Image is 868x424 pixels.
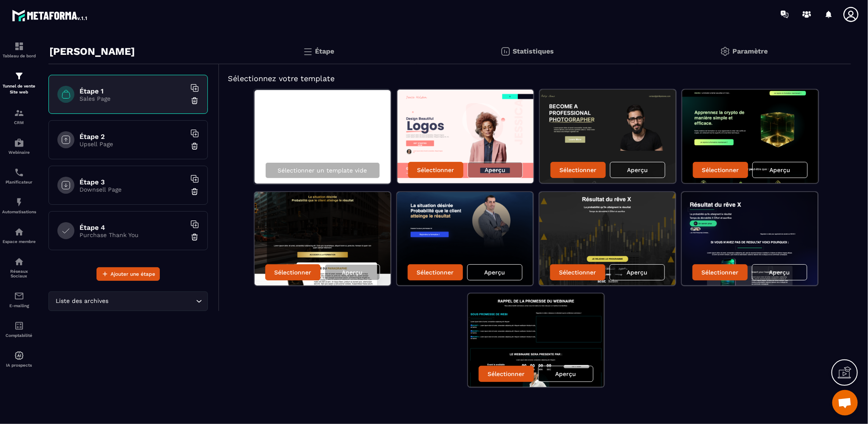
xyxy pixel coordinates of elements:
[79,232,186,238] p: Purchase Thank You
[397,192,533,285] img: image
[732,47,768,55] p: Paramètre
[14,351,24,361] img: automations
[190,142,199,150] img: trash
[832,390,858,416] div: Ouvrir le chat
[701,269,738,276] p: Sélectionner
[278,167,367,174] p: Sélectionner un template vide
[488,370,525,377] p: Sélectionner
[417,167,454,173] p: Sélectionner
[468,294,604,387] img: image
[500,46,511,57] img: stats.20deebd0.svg
[255,192,391,285] img: image
[2,150,36,155] p: Webinaire
[96,267,160,281] button: Ajouter une étape
[111,297,194,306] input: Search for option
[2,220,36,250] a: automationsautomationsEspace membre
[559,269,596,276] p: Sélectionner
[2,269,36,278] p: Réseaux Sociaux
[12,8,88,23] img: logo
[2,102,36,131] a: formationformationCRM
[14,291,24,301] img: email
[54,297,111,306] span: Liste des archives
[485,167,505,173] p: Aperçu
[2,303,36,308] p: E-mailing
[513,47,554,55] p: Statistiques
[14,71,24,81] img: formation
[315,47,334,55] p: Étape
[228,73,842,85] h5: Sélectionnez votre template
[702,167,739,173] p: Sélectionner
[2,54,36,58] p: Tableau de bord
[79,87,186,95] h6: Étape 1
[2,285,36,314] a: emailemailE-mailing
[2,83,36,95] p: Tunnel de vente Site web
[79,95,186,102] p: Sales Page
[79,141,186,147] p: Upsell Page
[190,187,199,196] img: trash
[190,96,199,105] img: trash
[682,90,818,183] img: image
[79,133,186,141] h6: Étape 2
[2,180,36,184] p: Planificateur
[14,197,24,207] img: automations
[48,291,208,311] div: Search for option
[79,178,186,186] h6: Étape 3
[111,270,155,278] span: Ajouter une étape
[627,269,647,276] p: Aperçu
[2,161,36,191] a: schedulerschedulerPlanificateur
[303,46,313,57] img: bars.0d591741.svg
[556,370,576,377] p: Aperçu
[484,269,505,276] p: Aperçu
[682,192,818,285] img: image
[14,41,24,51] img: formation
[79,186,186,193] p: Downsell Page
[2,35,36,65] a: formationformationTableau de bord
[14,321,24,331] img: accountant
[14,257,24,267] img: social-network
[190,233,199,241] img: trash
[559,167,596,173] p: Sélectionner
[2,191,36,220] a: automationsautomationsAutomatisations
[2,363,36,367] p: IA prospects
[2,209,36,214] p: Automatisations
[14,227,24,237] img: automations
[79,223,186,232] h6: Étape 4
[769,269,790,276] p: Aperçu
[2,333,36,338] p: Comptabilité
[14,167,24,178] img: scheduler
[2,131,36,161] a: automationsautomationsWebinaire
[627,167,648,173] p: Aperçu
[540,90,676,183] img: image
[539,192,675,285] img: image
[720,46,730,57] img: setting-gr.5f69749f.svg
[49,43,135,60] p: [PERSON_NAME]
[769,167,790,173] p: Aperçu
[2,239,36,244] p: Espace membre
[2,314,36,344] a: accountantaccountantComptabilité
[2,65,36,102] a: formationformationTunnel de vente Site web
[417,269,454,276] p: Sélectionner
[14,108,24,118] img: formation
[397,90,533,183] img: image
[274,269,311,276] p: Sélectionner
[14,138,24,148] img: automations
[2,120,36,125] p: CRM
[2,250,36,285] a: social-networksocial-networkRéseaux Sociaux
[342,269,363,276] p: Aperçu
